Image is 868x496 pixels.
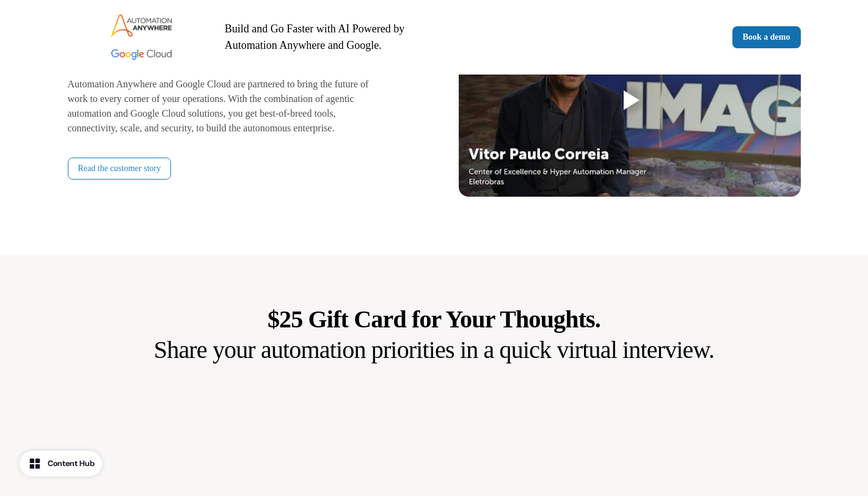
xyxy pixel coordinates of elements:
button: Content Hub [20,451,102,476]
div: Content Hub [48,458,95,470]
span: Automation Anywhere and Google Cloud are partnered to bring the future of work to every corner of... [68,79,369,133]
a: Book a demo [732,26,801,48]
p: Share your automation priorities in a quick virtual interview. [154,304,714,365]
p: Build and Go Faster with AI Powered by Automation Anywhere and Google. [225,21,429,54]
strong: $25 Gift Card for Your Thoughts. [268,305,600,333]
a: Read the customer story [68,158,172,180]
